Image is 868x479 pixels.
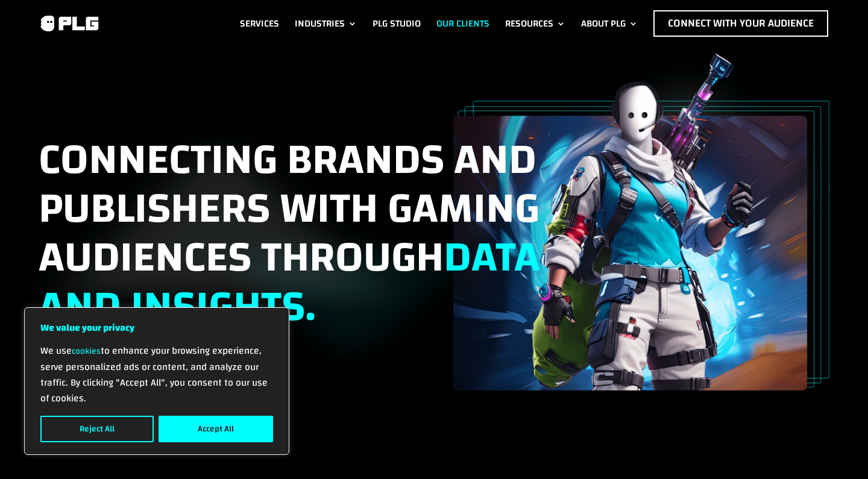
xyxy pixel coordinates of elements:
[808,421,868,479] iframe: Chat Widget
[436,10,489,37] a: Our Clients
[24,307,289,455] div: We value your privacy
[40,416,154,442] button: Reject All
[653,10,828,37] a: Connect with Your Audience
[373,10,421,37] a: PLG Studio
[72,343,101,359] a: cookies
[505,10,565,37] a: Resources
[295,10,357,37] a: Industries
[39,218,540,346] span: data and insights.
[39,120,540,346] span: Connecting brands and publishers with gaming audiences through
[240,10,279,37] a: Services
[159,416,273,442] button: Accept All
[40,320,273,336] p: We value your privacy
[40,343,273,406] p: We use to enhance your browsing experience, serve personalized ads or content, and analyze our tr...
[581,10,638,37] a: About PLG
